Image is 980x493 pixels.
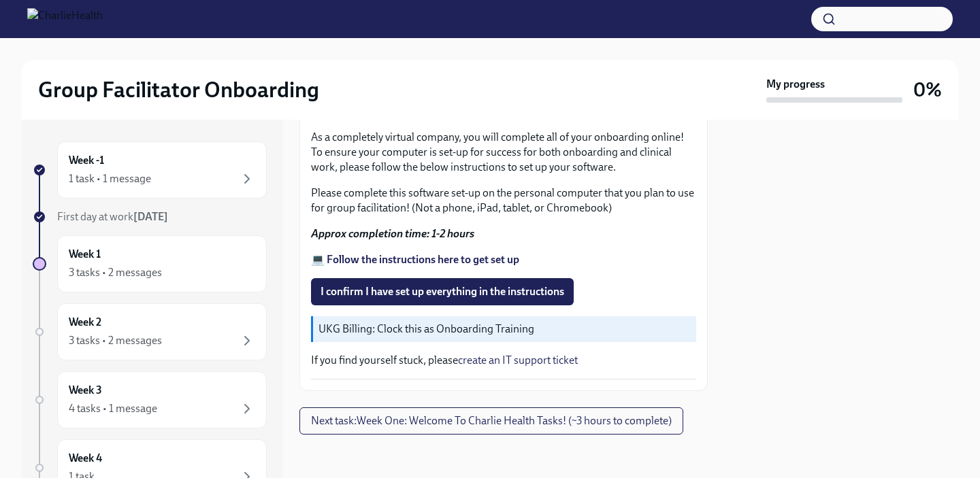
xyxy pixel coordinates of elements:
[69,265,162,280] div: 3 tasks • 2 messages
[69,315,101,330] h6: Week 2
[766,77,825,92] strong: My progress
[33,209,267,224] a: First day at work[DATE]
[69,247,101,262] h6: Week 1
[69,383,102,398] h6: Week 3
[38,76,319,103] h2: Group Facilitator Onboarding
[299,407,683,435] button: Next task:Week One: Welcome To Charlie Health Tasks! (~3 hours to complete)
[69,171,151,186] div: 1 task • 1 message
[69,401,157,416] div: 4 tasks • 1 message
[321,285,564,299] span: I confirm I have set up everything in the instructions
[33,235,267,292] a: Week 13 tasks • 2 messages
[311,278,574,305] button: I confirm I have set up everything in the instructions
[69,333,162,348] div: 3 tasks • 2 messages
[913,78,942,102] h3: 0%
[311,227,474,240] strong: Approx completion time: 1-2 hours
[69,451,102,466] h6: Week 4
[311,253,519,266] a: 💻 Follow the instructions here to get set up
[27,8,103,30] img: CharlieHealth
[33,371,267,428] a: Week 34 tasks • 1 message
[133,210,168,223] strong: [DATE]
[57,210,168,223] span: First day at work
[458,354,578,367] a: create an IT support ticket
[69,469,95,484] div: 1 task
[311,186,696,216] p: Please complete this software set-up on the personal computer that you plan to use for group faci...
[318,322,691,337] p: UKG Billing: Clock this as Onboarding Training
[69,153,104,168] h6: Week -1
[311,353,696,368] p: If you find yourself stuck, please
[311,414,672,428] span: Next task : Week One: Welcome To Charlie Health Tasks! (~3 hours to complete)
[33,141,267,199] a: Week -11 task • 1 message
[33,303,267,360] a: Week 23 tasks • 2 messages
[311,130,696,175] p: As a completely virtual company, you will complete all of your onboarding online! To ensure your ...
